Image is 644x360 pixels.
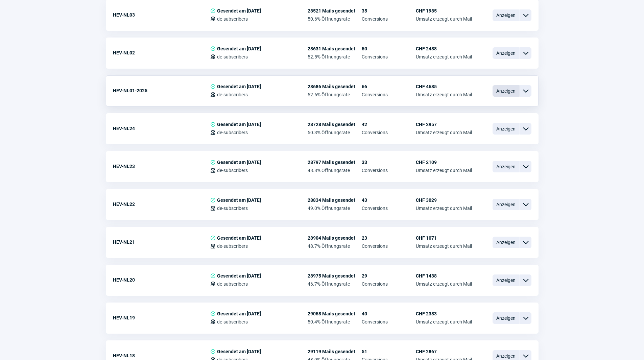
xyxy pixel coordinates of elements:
span: Umsatz erzeugt durch Mail [416,243,472,249]
span: Umsatz erzeugt durch Mail [416,54,472,59]
span: Conversions [362,168,416,173]
span: Umsatz erzeugt durch Mail [416,92,472,97]
span: Anzeigen [493,274,520,286]
span: Anzeigen [493,199,520,210]
span: CHF 2383 [416,311,472,316]
span: 28631 Mails gesendet [308,46,362,51]
span: 28975 Mails gesendet [308,273,362,279]
span: 43 [362,197,416,203]
span: 49.0% Öffnungsrate [308,206,362,211]
span: 28904 Mails gesendet [308,235,362,241]
span: 52.5% Öffnungsrate [308,54,362,59]
span: Conversions [362,92,416,97]
span: 42 [362,122,416,127]
span: Umsatz erzeugt durch Mail [416,168,472,173]
span: CHF 1985 [416,8,472,14]
span: Anzeigen [493,237,520,248]
div: HEV-NL23 [113,160,210,173]
span: Anzeigen [493,312,520,324]
span: Conversions [362,16,416,22]
span: Conversions [362,281,416,287]
span: Gesendet am [DATE] [217,8,261,14]
span: Gesendet am [DATE] [217,197,261,203]
div: HEV-NL21 [113,235,210,249]
span: de-subscribers [217,92,248,97]
span: 28797 Mails gesendet [308,160,362,165]
div: HEV-NL19 [113,311,210,325]
span: 28834 Mails gesendet [308,197,362,203]
span: 28521 Mails gesendet [308,8,362,14]
span: Gesendet am [DATE] [217,273,261,279]
span: 66 [362,84,416,89]
span: Gesendet am [DATE] [217,84,261,89]
span: 48.7% Öffnungsrate [308,243,362,249]
span: Conversions [362,130,416,135]
span: Gesendet am [DATE] [217,160,261,165]
span: CHF 2867 [416,349,472,354]
div: HEV-NL02 [113,46,210,59]
span: Anzeigen [493,9,520,21]
span: 50.3% Öffnungsrate [308,130,362,135]
span: Conversions [362,206,416,211]
span: de-subscribers [217,243,248,249]
span: Conversions [362,54,416,59]
span: 48.8% Öffnungsrate [308,168,362,173]
span: Anzeigen [493,47,520,59]
span: de-subscribers [217,206,248,211]
span: 29 [362,273,416,279]
span: CHF 2488 [416,46,472,51]
span: Gesendet am [DATE] [217,46,261,51]
span: 29119 Mails gesendet [308,349,362,354]
span: CHF 1071 [416,235,472,241]
span: 52.6% Öffnungsrate [308,92,362,97]
span: Gesendet am [DATE] [217,311,261,316]
span: 28686 Mails gesendet [308,84,362,89]
span: Umsatz erzeugt durch Mail [416,16,472,22]
div: HEV-NL24 [113,122,210,135]
div: HEV-NL20 [113,273,210,287]
span: 23 [362,235,416,241]
span: 28728 Mails gesendet [308,122,362,127]
span: de-subscribers [217,168,248,173]
span: Anzeigen [493,123,520,135]
span: Gesendet am [DATE] [217,235,261,241]
div: HEV-NL01-2025 [113,84,210,97]
span: 50.4% Öffnungsrate [308,319,362,325]
span: Gesendet am [DATE] [217,122,261,127]
span: Umsatz erzeugt durch Mail [416,281,472,287]
span: CHF 4685 [416,84,472,89]
span: 29058 Mails gesendet [308,311,362,316]
span: Umsatz erzeugt durch Mail [416,130,472,135]
span: CHF 2957 [416,122,472,127]
span: 51 [362,349,416,354]
span: Anzeigen [493,85,520,97]
div: HEV-NL22 [113,197,210,211]
span: 33 [362,160,416,165]
span: Conversions [362,319,416,325]
span: CHF 3029 [416,197,472,203]
span: de-subscribers [217,54,248,59]
span: 50 [362,46,416,51]
span: Gesendet am [DATE] [217,349,261,354]
span: 46.7% Öffnungsrate [308,281,362,287]
span: de-subscribers [217,319,248,325]
span: de-subscribers [217,130,248,135]
span: Anzeigen [493,161,520,172]
span: CHF 2109 [416,160,472,165]
div: HEV-NL03 [113,8,210,22]
span: Umsatz erzeugt durch Mail [416,319,472,325]
span: de-subscribers [217,16,248,22]
span: Umsatz erzeugt durch Mail [416,206,472,211]
span: 50.6% Öffnungsrate [308,16,362,22]
span: CHF 1438 [416,273,472,279]
span: 35 [362,8,416,14]
span: Conversions [362,243,416,249]
span: de-subscribers [217,281,248,287]
span: 40 [362,311,416,316]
